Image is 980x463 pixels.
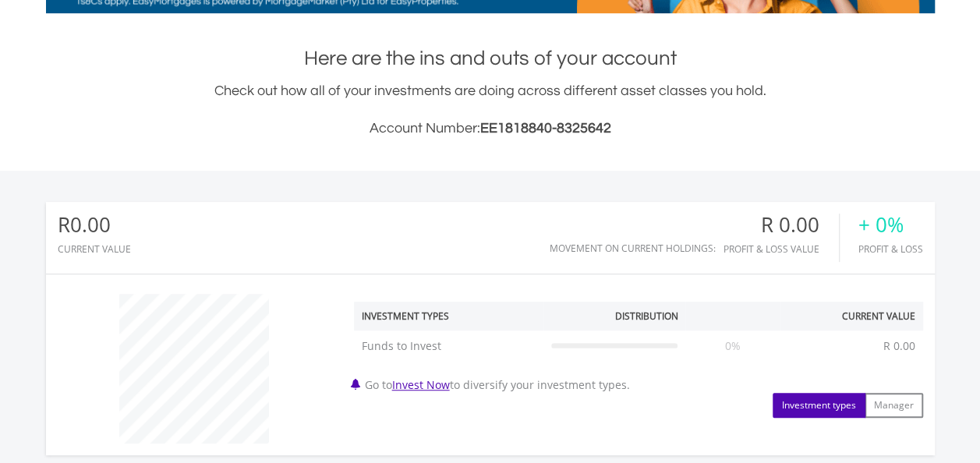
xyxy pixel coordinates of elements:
[685,330,780,362] td: 0%
[858,244,923,254] div: Profit & Loss
[865,393,923,418] button: Manager
[480,121,611,136] span: EE1818840-8325642
[46,44,935,72] h1: Here are the ins and outs of your account
[550,243,716,253] div: Movement on Current Holdings:
[773,393,865,418] button: Investment types
[46,80,935,140] div: Check out how all of your investments are doing across different asset classes you hold.
[58,244,131,254] div: CURRENT VALUE
[876,330,923,362] td: R 0.00
[392,377,450,392] a: Invest Now
[858,214,923,236] div: + 0%
[354,302,543,330] th: Investment Types
[354,330,543,362] td: Funds to Invest
[342,286,935,418] div: Go to to diversify your investment types.
[724,244,839,254] div: Profit & Loss Value
[46,118,935,140] h3: Account Number:
[614,309,678,323] div: Distribution
[58,214,131,236] div: R0.00
[724,214,839,236] div: R 0.00
[780,302,923,330] th: Current Value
